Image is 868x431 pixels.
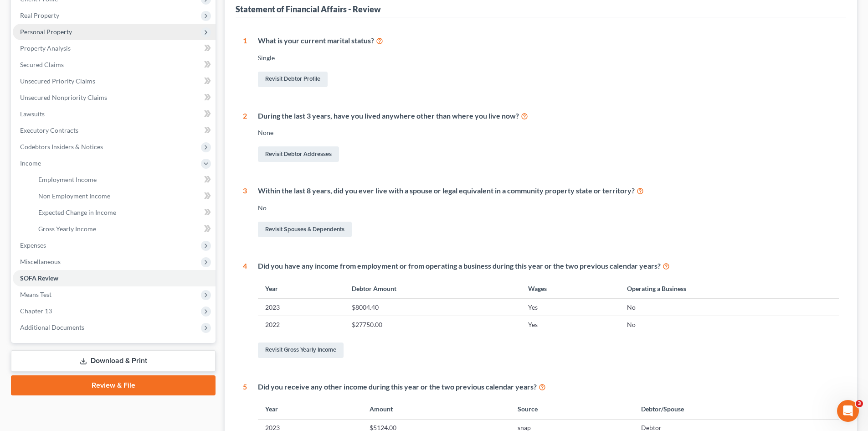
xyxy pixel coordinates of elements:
a: Lawsuits [13,106,216,122]
span: Personal Property [20,28,72,36]
td: No [620,316,839,333]
a: Expected Change in Income [31,204,216,221]
div: During the last 3 years, have you lived anywhere other than where you live now? [258,111,839,121]
span: 3 [856,400,863,407]
span: Executory Contracts [20,126,78,134]
span: Means Test [20,291,51,298]
th: Operating a Business [620,279,839,298]
span: Unsecured Nonpriority Claims [20,93,107,101]
td: 2022 [258,316,344,333]
iframe: Intercom live chat [837,400,859,422]
span: Non Employment Income [38,192,110,200]
div: Did you receive any other income during this year or the two previous calendar years? [258,382,839,392]
span: Expenses [20,241,46,249]
div: Did you have any income from employment or from operating a business during this year or the two ... [258,261,839,271]
span: Additional Documents [20,323,84,331]
span: Real Property [20,11,59,19]
a: Unsecured Priority Claims [13,73,216,89]
span: Miscellaneous [20,258,61,265]
a: Revisit Spouses & Dependents [258,222,352,237]
a: Revisit Debtor Profile [258,72,328,87]
span: Secured Claims [20,61,64,68]
a: Revisit Gross Yearly Income [258,343,344,358]
span: Codebtors Insiders & Notices [20,143,103,151]
div: 4 [243,261,247,360]
div: 1 [243,36,247,89]
a: Download & Print [11,350,216,372]
th: Debtor/Spouse [634,400,839,419]
div: Statement of Financial Affairs - Review [236,4,381,15]
th: Source [510,400,634,419]
span: SOFA Review [20,274,58,282]
th: Year [258,400,362,419]
div: Single [258,53,839,62]
span: Lawsuits [20,110,45,118]
a: Revisit Debtor Addresses [258,146,339,162]
a: Review & File [11,375,216,395]
div: 2 [243,111,247,164]
span: Property Analysis [20,44,71,52]
td: Yes [521,316,620,333]
a: Unsecured Nonpriority Claims [13,89,216,106]
div: No [258,203,839,213]
span: Income [20,159,41,167]
td: No [620,299,839,316]
div: Within the last 8 years, did you ever live with a spouse or legal equivalent in a community prope... [258,186,839,196]
span: Gross Yearly Income [38,225,96,233]
span: Chapter 13 [20,307,52,315]
span: Expected Change in Income [38,208,116,216]
span: Unsecured Priority Claims [20,77,95,85]
div: What is your current marital status? [258,36,839,46]
a: Executory Contracts [13,122,216,139]
td: $27750.00 [344,316,520,333]
td: Yes [521,299,620,316]
a: Secured Claims [13,57,216,73]
a: Employment Income [31,171,216,188]
span: Employment Income [38,176,97,183]
div: None [258,128,839,137]
a: Property Analysis [13,40,216,57]
th: Wages [521,279,620,298]
th: Year [258,279,344,298]
a: Non Employment Income [31,188,216,204]
div: 3 [243,186,247,239]
a: SOFA Review [13,270,216,286]
th: Amount [362,400,510,419]
a: Gross Yearly Income [31,221,216,237]
td: 2023 [258,299,344,316]
th: Debtor Amount [344,279,520,298]
td: $8004.40 [344,299,520,316]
